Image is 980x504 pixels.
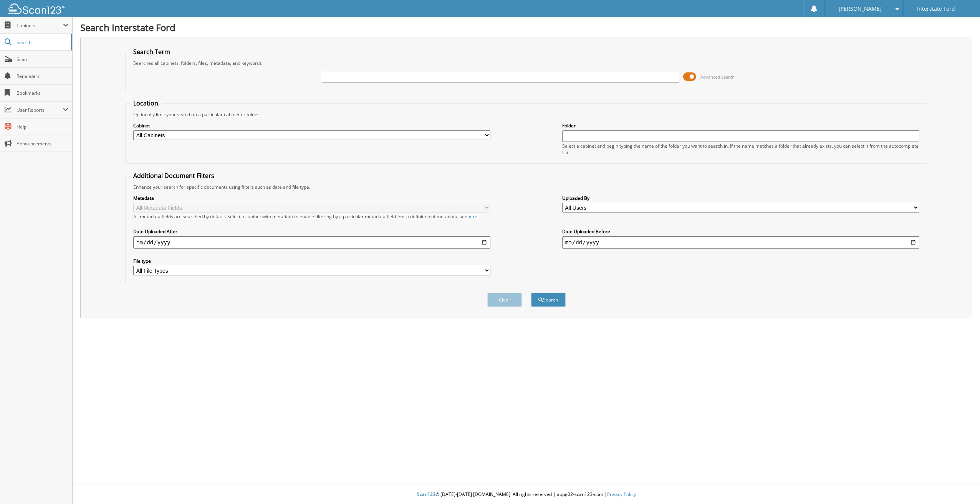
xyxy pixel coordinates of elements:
[562,195,919,201] label: Uploaded By
[8,3,65,14] img: scan123-logo-white.svg
[607,491,636,497] a: Privacy Policy
[562,236,919,249] input: end
[129,111,923,118] div: Optionally limit your search to a particular cabinet or folder
[129,99,162,107] legend: Location
[700,74,735,80] span: Advanced Search
[17,107,63,113] span: User Reports
[487,293,522,307] button: Clear
[129,48,174,56] legend: Search Term
[531,293,566,307] button: Search
[80,21,972,34] h1: Search Interstate Ford
[17,124,68,130] span: Help
[917,7,955,11] span: Interstate Ford
[17,39,67,46] span: Search
[562,228,919,235] label: Date Uploaded Before
[133,228,490,235] label: Date Uploaded After
[839,7,882,11] span: [PERSON_NAME]
[467,213,477,220] a: here
[562,122,919,129] label: Folder
[133,258,490,264] label: File type
[17,22,63,29] span: Cabinets
[129,60,923,66] div: Searches all cabinets, folders, files, metadata, and keywords
[17,90,68,96] span: Bookmarks
[17,140,68,147] span: Announcements
[133,213,490,220] div: All metadata fields are searched by default. Select a cabinet with metadata to enable filtering b...
[417,491,435,497] span: Scan123
[562,143,919,156] div: Select a cabinet and begin typing the name of the folder you want to search in. If the name match...
[17,73,68,79] span: Reminders
[133,195,490,201] label: Metadata
[73,485,980,504] div: © [DATE]-[DATE] [DOMAIN_NAME]. All rights reserved | appg02-scan123-com |
[129,184,923,190] div: Enhance your search for specific documents using filters such as date and file type.
[17,56,68,63] span: Scan
[133,236,490,249] input: start
[133,122,490,129] label: Cabinet
[129,171,218,180] legend: Additional Document Filters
